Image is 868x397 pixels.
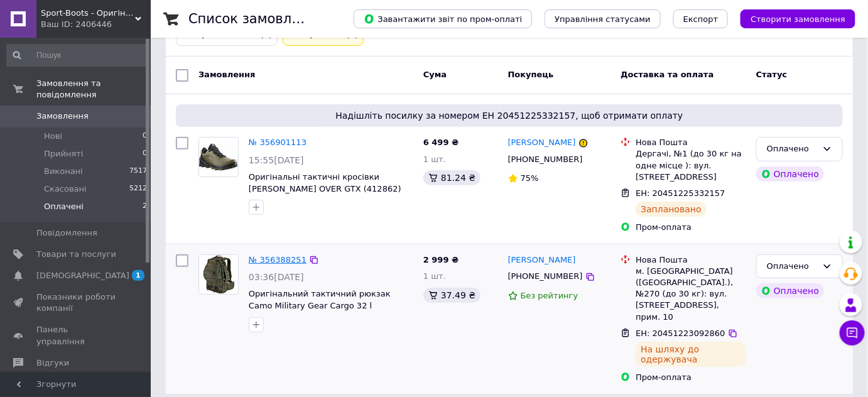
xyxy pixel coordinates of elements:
a: [PERSON_NAME] [508,137,576,149]
input: Пошук [6,44,148,67]
button: Створити замовлення [741,9,855,28]
a: [PERSON_NAME] [508,254,576,266]
span: Повідомлення [36,227,97,239]
span: Управління статусами [555,14,651,24]
span: 1 шт. [423,271,446,281]
span: 0 [143,148,147,160]
span: 1 шт. [423,155,446,164]
a: № 356388251 [249,255,307,264]
span: Покупець [508,70,554,79]
div: Пром-оплата [636,222,746,233]
a: Оригінальний тактичний рюкзак Camo Military Gear Cargo 32 l [249,289,391,310]
span: 5212 [129,183,147,195]
span: 15:55[DATE] [249,155,304,165]
a: Створити замовлення [728,14,855,23]
div: Нова Пошта [636,137,746,148]
span: Оплачені [44,201,84,212]
span: ЕН: 20451225332157 [636,188,725,198]
div: Оплачено [756,283,824,298]
div: Ваш ID: 2406446 [41,19,151,30]
div: м. [GEOGRAPHIC_DATA] ([GEOGRAPHIC_DATA].), №270 (до 30 кг): вул. [STREET_ADDRESS], прим. 10 [636,266,746,323]
button: Експорт [673,9,729,28]
span: 75% [521,173,539,183]
span: Без рейтингу [521,291,578,300]
img: Фото товару [199,144,238,171]
button: Управління статусами [545,9,661,28]
img: Фото товару [199,255,238,294]
div: [PHONE_NUMBER] [506,151,585,168]
span: Замовлення та повідомлення [36,78,151,101]
span: 03:36[DATE] [249,272,304,282]
div: Нова Пошта [636,254,746,266]
div: На шляху до одержувача [636,342,746,367]
span: 2 [143,201,147,212]
a: Фото товару [198,137,239,177]
h1: Список замовлень [188,11,316,26]
span: Прийняті [44,148,83,160]
span: [DEMOGRAPHIC_DATA] [36,270,129,281]
span: Скасовані [44,183,87,195]
div: [PHONE_NUMBER] [506,268,585,285]
span: Відгуки [36,357,69,369]
div: Пром-оплата [636,372,746,383]
span: 7517 [129,166,147,177]
button: Чат з покупцем [840,320,865,345]
span: Виконані [44,166,83,177]
span: Створити замовлення [751,14,845,24]
div: Оплачено [767,143,817,156]
div: Оплачено [756,166,824,182]
span: Замовлення [198,70,255,79]
span: ЕН: 20451223092860 [636,329,725,338]
span: 6 499 ₴ [423,138,458,147]
div: 81.24 ₴ [423,170,480,185]
span: Sport-Boots - Оригінальні товари [41,8,135,19]
a: Фото товару [198,254,239,295]
div: Дергачі, №1 (до 30 кг на одне місце ): вул. [STREET_ADDRESS] [636,148,746,183]
span: Надішліть посилку за номером ЕН 20451225332157, щоб отримати оплату [181,109,838,122]
span: 0 [143,131,147,142]
span: Cума [423,70,447,79]
a: Оригінальні тактичні кросівки [PERSON_NAME] OVER GTX (412862) [249,172,401,193]
span: Показники роботи компанії [36,291,116,314]
div: Оплачено [767,260,817,273]
div: Заплановано [636,202,707,217]
div: 37.49 ₴ [423,288,480,303]
span: Панель управління [36,324,116,347]
span: 2 999 ₴ [423,255,458,264]
button: Завантажити звіт по пром-оплаті [354,9,532,28]
span: 1 [132,270,144,281]
a: № 356901113 [249,138,307,147]
span: Статус [756,70,788,79]
span: Доставка та оплата [621,70,713,79]
span: Товари та послуги [36,249,116,260]
span: Замовлення [36,111,89,122]
span: Експорт [683,14,719,24]
span: Нові [44,131,62,142]
span: Завантажити звіт по пром-оплаті [364,13,522,24]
